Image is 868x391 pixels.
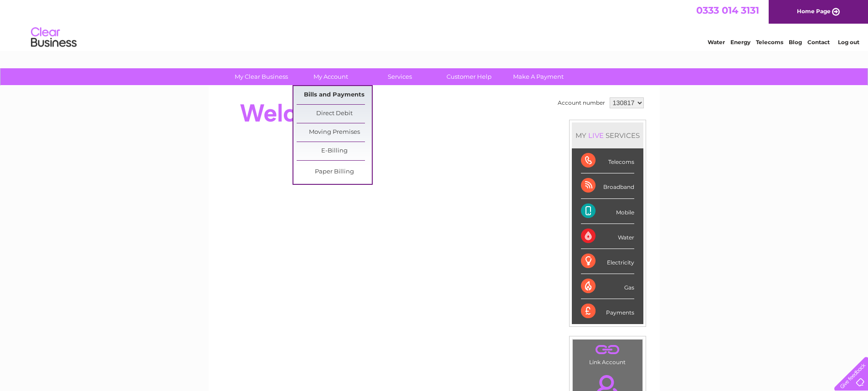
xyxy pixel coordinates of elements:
div: Gas [581,274,634,299]
div: Broadband [581,173,634,198]
a: Direct Debit [297,105,372,123]
td: Account number [555,95,607,111]
a: Contact [807,39,830,46]
a: 0333 014 3131 [696,5,759,16]
div: LIVE [586,131,606,140]
a: My Account [293,68,368,85]
a: E-Billing [297,142,372,160]
a: Water [708,39,725,46]
a: My Clear Business [224,68,299,85]
a: Services [362,68,437,85]
a: Energy [730,39,750,46]
a: Customer Help [431,68,507,85]
div: Electricity [581,249,634,274]
div: MY SERVICES [572,122,643,148]
td: Link Account [572,339,643,368]
div: Water [581,224,634,249]
div: Payments [581,299,634,324]
a: Blog [789,39,802,46]
img: logo.png [31,24,77,51]
div: Mobile [581,199,634,224]
a: Log out [838,39,859,46]
a: Bills and Payments [297,86,372,104]
a: Make A Payment [501,68,576,85]
a: Paper Billing [297,163,372,181]
a: Telecoms [756,39,783,46]
div: Clear Business is a trading name of Verastar Limited (registered in [GEOGRAPHIC_DATA] No. 3667643... [219,5,650,44]
a: Moving Premises [297,123,372,142]
div: Telecoms [581,148,634,173]
a: . [575,342,640,358]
